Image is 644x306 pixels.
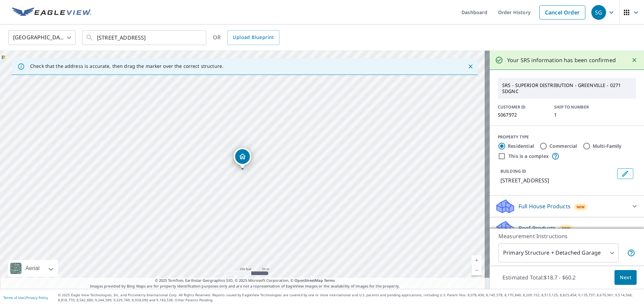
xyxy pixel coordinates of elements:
[58,293,641,303] p: © 2025 Eagle View Technologies, Inc. and Pictometry International Corp. All Rights Reserved. Repo...
[30,63,223,69] p: Check that the address is accurate, then drag the marker over the correct structure.
[472,255,482,265] a: Current Level 17, Zoom In
[294,278,323,283] a: OpenStreetMap
[630,56,639,64] button: Close
[614,270,637,285] button: Next
[234,148,251,169] div: Dropped pin, building 1, Residential property, 128 Perquimans Ct Hertford, NC 27944
[519,202,571,210] p: Full House Products
[539,5,585,19] a: Cancel Order
[554,104,602,110] p: SHIP TO NUMBER
[495,220,639,246] div: Roof ProductsNewPremium with Regular Delivery
[499,80,634,97] p: SRS - SUPERIOR DISTRIBUTION - GREENVILLE - 0271 SDGNC
[549,143,577,149] label: Commercial
[562,226,570,231] span: New
[97,28,193,47] input: Search by address or latitude-longitude
[466,62,475,71] button: Close
[554,112,602,118] p: 1
[23,260,42,277] div: Aerial
[3,295,24,300] a: Terms of Use
[617,168,633,179] button: Edit building 1
[627,249,635,257] span: Your report will include the primary structure and a detached garage if one exists.
[26,295,48,300] a: Privacy Policy
[472,265,482,275] a: Current Level 17, Zoom Out
[3,296,48,300] p: |
[8,260,58,277] div: Aerial
[498,112,546,118] p: S067972
[577,204,585,210] span: New
[213,30,279,45] div: OR
[497,270,581,285] p: Estimated Total: $18.7 - $60.2
[498,232,635,240] p: Measurement Instructions
[233,33,274,42] span: Upload Blueprint
[498,104,546,110] p: CUSTOMER ID
[620,273,631,282] span: Next
[508,143,534,149] label: Residential
[495,198,639,214] div: Full House ProductsNew
[500,176,614,184] p: [STREET_ADDRESS]
[507,56,616,64] p: Your SRS information has been confirmed
[500,168,526,174] p: BUILDING ID
[227,30,279,45] a: Upload Blueprint
[155,278,335,283] span: © 2025 TomTom, Earthstar Geographics SIO, © 2025 Microsoft Corporation, ©
[498,244,619,262] div: Primary Structure + Detached Garage
[12,7,91,17] img: EV Logo
[593,143,622,149] label: Multi-Family
[498,134,636,140] div: PROPERTY TYPE
[324,278,335,283] a: Terms
[519,224,556,232] p: Roof Products
[591,5,606,20] div: SG
[508,153,549,160] label: This is a complex
[8,28,75,47] div: [GEOGRAPHIC_DATA]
